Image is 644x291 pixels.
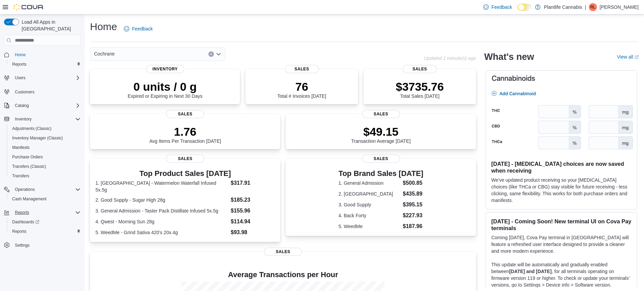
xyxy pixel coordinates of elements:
[12,241,32,249] a: Settings
[338,201,400,208] dt: 3. Good Supply
[403,179,423,187] dd: $500.85
[9,60,29,68] a: Reports
[635,55,639,59] svg: External link
[1,208,83,217] button: Reports
[7,227,83,236] button: Reports
[7,133,83,143] button: Inventory Manager (Classic)
[403,201,423,209] dd: $395.15
[12,208,81,217] span: Reports
[12,185,38,194] button: Operations
[9,227,81,236] span: Reports
[491,234,631,254] p: Coming [DATE], Cova Pay terminal in [GEOGRAPHIC_DATA] will feature a refreshed user interface des...
[231,228,275,237] dd: $93.98
[491,218,631,231] h3: [DATE] - Coming Soon! New terminal UI on Cova Pay terminals
[12,115,81,123] span: Inventory
[12,185,81,194] span: Operations
[12,102,31,110] button: Catalog
[7,217,83,227] a: Dashboards
[9,134,81,142] span: Inventory Manager (Classic)
[7,171,83,181] button: Transfers
[7,124,83,133] button: Adjustments (Classic)
[338,212,400,219] dt: 4. Back Forty
[403,190,423,198] dd: $435.89
[338,191,400,197] dt: 2. [GEOGRAPHIC_DATA]
[12,164,46,169] span: Transfers (Classic)
[95,180,228,193] dt: 1. [GEOGRAPHIC_DATA] - Watermelon Waterfall Infused 5x.5g
[146,65,184,73] span: Inventory
[362,155,400,163] span: Sales
[9,125,81,133] span: Adjustments (Classic)
[600,3,639,11] p: [PERSON_NAME]
[208,51,214,57] button: Clear input
[12,126,51,131] span: Adjustments (Classic)
[15,52,26,58] span: Home
[362,110,400,118] span: Sales
[1,87,83,96] button: Customers
[589,3,597,11] div: Rob Loree
[12,51,28,59] a: Home
[544,3,582,11] p: Plantlife Cannabis
[351,125,411,144] div: Transaction Average [DATE]
[19,19,81,32] span: Load All Apps in [GEOGRAPHIC_DATA]
[12,208,32,217] button: Reports
[12,229,26,234] span: Reports
[15,75,25,81] span: Users
[9,218,81,226] span: Dashboards
[149,125,221,144] div: Avg Items Per Transaction [DATE]
[95,218,228,225] dt: 4. Qwest - Morning Sun 28g
[1,114,83,124] button: Inventory
[14,4,44,10] img: Cova
[12,196,46,202] span: Cash Management
[12,173,29,179] span: Transfers
[12,74,81,82] span: Users
[424,55,476,61] p: Updated 1 minute(s) ago
[403,222,423,230] dd: $187.96
[7,143,83,152] button: Manifests
[590,3,595,11] span: RL
[396,80,444,93] p: $3735.76
[95,170,275,178] h3: Top Product Sales [DATE]
[9,195,49,203] a: Cash Management
[95,207,228,214] dt: 3. General Admission - Taster Pack Distillate Infused 5x.5g
[166,110,204,118] span: Sales
[481,0,515,14] a: Feedback
[617,54,639,60] a: View allExternal link
[1,185,83,194] button: Operations
[12,50,81,59] span: Home
[9,162,49,171] a: Transfers (Classic)
[9,153,81,161] span: Purchase Orders
[95,197,228,203] dt: 2. Good Supply - Sugar High 28g
[9,143,81,152] span: Manifests
[15,210,29,215] span: Reports
[4,47,81,268] nav: Complex example
[491,160,631,174] h3: [DATE] - [MEDICAL_DATA] choices are now saved when receiving
[15,89,35,95] span: Customers
[231,196,275,204] dd: $185.23
[7,194,83,204] button: Cash Management
[277,80,326,93] p: 76
[517,11,518,11] span: Dark Mode
[94,50,115,58] span: Cochrane
[128,80,202,93] p: 0 units / 0 g
[9,134,66,142] a: Inventory Manager (Classic)
[12,135,63,141] span: Inventory Manager (Classic)
[128,80,202,99] div: Expired or Expiring in Next 30 Days
[491,4,512,10] span: Feedback
[484,51,534,62] h2: What's new
[12,62,26,67] span: Reports
[95,271,471,279] h4: Average Transactions per Hour
[1,240,83,250] button: Settings
[396,80,444,99] div: Total Sales [DATE]
[509,269,552,274] strong: [DATE] and [DATE]
[132,25,153,32] span: Feedback
[9,195,81,203] span: Cash Management
[149,125,221,138] p: 1.76
[277,80,326,99] div: Total # Invoices [DATE]
[12,145,29,150] span: Manifests
[1,73,83,83] button: Users
[9,162,81,171] span: Transfers (Classic)
[285,65,319,73] span: Sales
[231,218,275,226] dd: $114.94
[231,179,275,187] dd: $317.91
[338,223,400,230] dt: 5. WeedMe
